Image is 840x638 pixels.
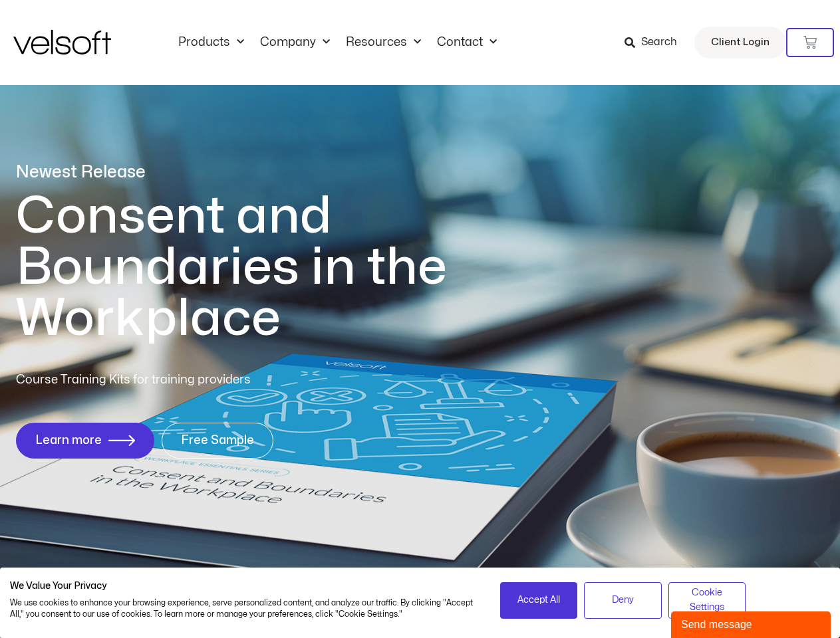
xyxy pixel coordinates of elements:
nav: Menu [170,35,505,50]
span: Cookie Settings [677,585,738,615]
p: Newest Release [16,161,501,184]
a: ProductsMenu Toggle [170,35,252,50]
a: ResourcesMenu Toggle [338,35,429,50]
button: Adjust cookie preferences [668,582,746,619]
h2: We Value Your Privacy [10,580,480,592]
a: ContactMenu Toggle [429,35,505,50]
span: Deny [612,593,634,607]
span: Accept All [517,593,560,607]
a: Free Sample [162,423,273,459]
span: Learn more [35,434,102,447]
span: Search [641,34,677,51]
p: Course Training Kits for training providers [16,371,347,389]
a: CompanyMenu Toggle [252,35,338,50]
img: Velsoft Training Materials [13,30,111,54]
p: We use cookies to enhance your browsing experience, serve personalized content, and analyze our t... [10,597,480,620]
h1: Consent and Boundaries in the Workplace [16,191,501,344]
a: Learn more [16,423,154,459]
a: Search [625,31,686,54]
a: Client Login [694,27,786,58]
iframe: chat widget [671,609,833,638]
button: Accept all cookies [500,582,578,619]
span: Client Login [711,34,770,51]
span: Free Sample [181,434,254,447]
button: Deny all cookies [584,582,662,619]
